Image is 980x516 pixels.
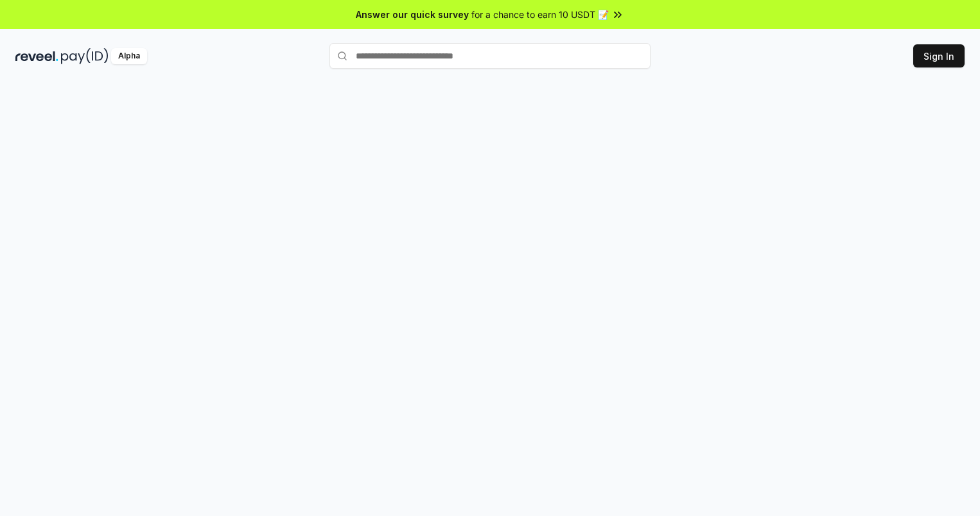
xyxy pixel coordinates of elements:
div: Alpha [111,48,147,64]
span: for a chance to earn 10 USDT 📝 [471,8,609,21]
button: Sign In [913,44,965,67]
span: Answer our quick survey [356,8,469,21]
img: reveel_dark [15,48,58,64]
img: pay_id [61,48,109,64]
